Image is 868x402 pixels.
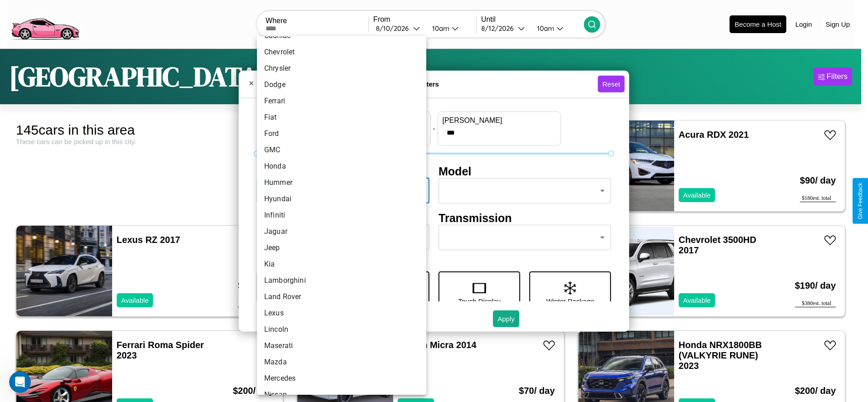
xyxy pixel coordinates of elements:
[257,126,426,142] li: Ford
[257,191,426,207] li: Hyundai
[857,183,863,219] div: Give Feedback
[257,44,426,60] li: Chevrolet
[257,305,426,321] li: Lexus
[257,354,426,370] li: Mazda
[257,93,426,109] li: Ferrari
[257,272,426,289] li: Lamborghini
[257,321,426,338] li: Lincoln
[257,60,426,77] li: Chrysler
[9,371,31,393] iframe: Intercom live chat
[257,338,426,354] li: Maserati
[257,240,426,256] li: Jeep
[257,370,426,387] li: Mercedes
[257,223,426,240] li: Jaguar
[257,109,426,126] li: Fiat
[257,158,426,174] li: Honda
[257,256,426,272] li: Kia
[257,174,426,191] li: Hummer
[257,207,426,223] li: Infiniti
[257,289,426,305] li: Land Rover
[257,142,426,158] li: GMC
[257,77,426,93] li: Dodge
